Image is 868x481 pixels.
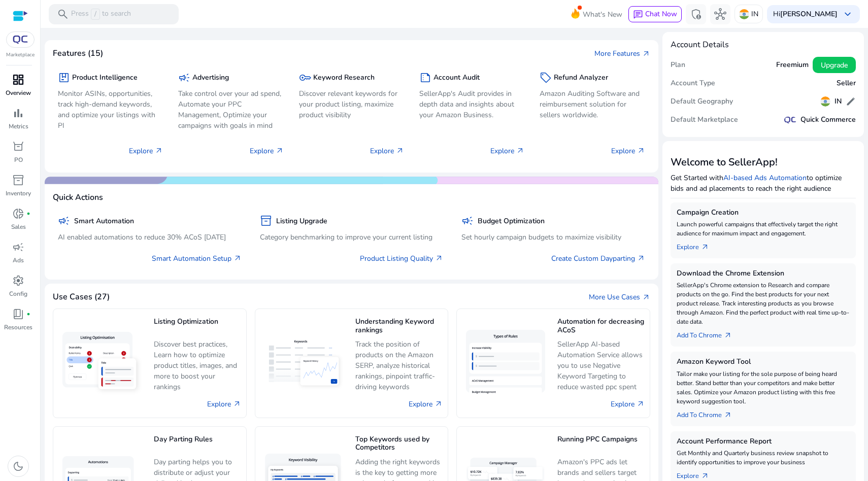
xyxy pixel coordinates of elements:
[152,253,242,264] a: Smart Automation Setup
[821,60,848,71] span: Upgrade
[677,281,850,326] p: SellerApp's Chrome extension to Research and compare products on the go. Find the best products f...
[461,215,474,227] span: campaign
[557,318,645,335] h5: Automation for decreasing ACoS
[58,72,70,84] span: package
[642,50,650,58] span: arrow_outward
[677,369,850,406] p: Tailor make your listing for the sole purpose of being heard better. Stand better than your compe...
[12,174,24,186] span: inventory_2
[12,460,24,472] span: dark_mode
[557,339,645,392] p: SellerApp AI-based Automation Service allows you to use Negative Keyword Targeting to reduce wast...
[433,74,480,82] h5: Account Audit
[154,318,241,335] h5: Listing Optimization
[58,215,70,227] span: campaign
[628,6,682,22] button: chatChat Now
[723,173,807,183] a: AI-based Ads Automation
[677,209,850,217] h5: Campaign Creation
[360,253,443,264] a: Product Listing Quality
[671,40,729,50] h4: Account Details
[677,449,850,467] p: Get Monthly and Quarterly business review snapshot to identify opportunities to improve your busi...
[677,437,850,446] h5: Account Performance Report
[516,147,524,155] span: arrow_outward
[701,472,709,480] span: arrow_outward
[837,79,856,88] h5: Seller
[53,292,110,302] h4: Use Cases (27)
[751,5,758,23] p: IN
[14,155,23,164] p: PO
[12,208,24,220] span: donut_small
[419,72,431,84] span: summarize
[478,217,545,226] h5: Budget Optimization
[276,217,327,226] h5: Listing Upgrade
[12,141,24,153] span: orders
[12,274,24,287] span: settings
[461,232,645,243] p: Set hourly campaign budgets to maximize visibility
[462,326,549,400] img: Automation for decreasing ACoS
[74,217,134,226] h5: Smart Automation
[834,97,842,106] h5: IN
[178,72,190,84] span: campaign
[6,51,35,59] p: Marketplace
[677,358,850,366] h5: Amazon Keyword Tool
[6,88,31,97] p: Overview
[313,74,375,82] h5: Keyword Research
[26,312,30,316] span: fiber_manual_record
[842,8,854,20] span: keyboard_arrow_down
[637,254,645,262] span: arrow_outward
[611,146,645,156] p: Explore
[645,9,677,19] span: Chat Now
[409,399,443,409] a: Explore
[611,399,645,409] a: Explore
[58,232,242,243] p: AI enabled automations to reduce 30% ACoS [DATE]
[26,212,30,216] span: fiber_manual_record
[72,74,138,82] h5: Product Intelligence
[12,241,24,253] span: campaign
[671,61,685,70] h5: Plan
[260,215,272,227] span: inventory_2
[583,6,622,23] span: What's New
[370,146,404,156] p: Explore
[355,435,443,453] h5: Top Keywords used by Competitors
[53,193,103,202] h4: Quick Actions
[260,333,348,394] img: Understanding Keyword rankings
[129,146,163,156] p: Explore
[12,308,24,320] span: book_4
[11,36,29,44] img: QC-logo.svg
[435,254,443,262] span: arrow_outward
[677,220,850,238] p: Launch powerful campaigns that effectively target the right audience for maximum impact and engag...
[12,107,24,119] span: bar_chart
[419,88,524,120] p: SellerApp's Audit provides in depth data and insights about your Amazon Business.
[355,318,443,335] h5: Understanding Keyword rankings
[154,339,241,392] p: Discover best practices, Learn how to optimize product titles, images, and more to boost your ran...
[677,406,740,420] a: Add To Chrome
[671,97,733,106] h5: Default Geography
[773,11,838,18] p: Hi
[784,117,796,123] img: QC-logo.svg
[13,256,24,265] p: Ads
[637,147,645,155] span: arrow_outward
[178,88,283,131] p: Take control over your ad spend, Automate your PPC Management, Optimize your campaigns with goals...
[540,88,645,120] p: Amazon Auditing Software and reimbursement solution for sellers worldwide.
[780,9,838,19] b: [PERSON_NAME]
[637,400,645,408] span: arrow_outward
[813,57,856,73] button: Upgrade
[671,79,715,88] h5: Account Type
[53,49,103,58] h4: Features (15)
[12,74,24,86] span: dashboard
[192,74,229,82] h5: Advertising
[739,9,749,19] img: in.svg
[800,116,856,124] h5: Quick Commerce
[233,400,241,408] span: arrow_outward
[776,61,809,70] h5: Freemium
[677,326,740,340] a: Add To Chrome
[4,323,32,332] p: Resources
[299,88,404,120] p: Discover relevant keywords for your product listing, maximize product visibility
[690,8,702,20] span: admin_panel_settings
[207,399,241,409] a: Explore
[677,467,717,481] a: Explorearrow_outward
[276,147,284,155] span: arrow_outward
[9,289,27,298] p: Config
[554,74,608,82] h5: Refund Analyzer
[671,156,856,168] h3: Welcome to SellerApp!
[58,328,146,399] img: Listing Optimization
[91,9,100,20] span: /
